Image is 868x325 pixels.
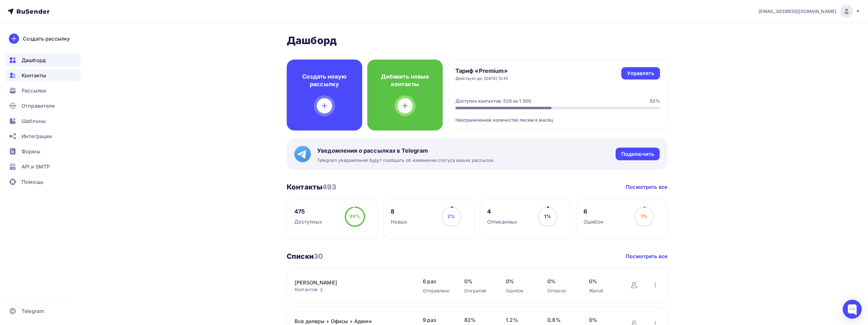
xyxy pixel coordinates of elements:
span: [EMAIL_ADDRESS][DOMAIN_NAME] [759,8,836,15]
div: Новых [391,218,408,226]
div: 6 [584,208,604,215]
a: Дашборд [5,54,81,67]
span: 0% [589,316,618,324]
span: Шаблоны [22,117,46,125]
span: 0% [506,277,535,285]
a: Посмотреть все [626,183,667,191]
div: Контактов: 2 [295,286,410,293]
span: 6 раз [423,277,452,285]
div: Подключить [621,150,654,158]
a: [PERSON_NAME] [295,279,402,286]
span: Интеграции [22,132,52,140]
h4: Добавить новые контакты [377,73,433,88]
span: 9 раз [423,316,452,324]
div: Неограниченное количество писем в месяц [455,109,660,123]
a: Отправители [5,99,81,112]
a: Посмотреть все [626,252,667,260]
span: 1.2% [506,316,535,324]
a: [EMAIL_ADDRESS][DOMAIN_NAME] [759,5,860,18]
div: Действует до: [DATE] 12:45 [455,76,508,81]
span: API и SMTP [22,163,50,170]
div: 53% [650,98,660,104]
div: Доступно контактов: 528 из 1 000 [455,98,531,104]
a: Формы [5,145,81,158]
span: 0% [589,277,618,285]
h2: Дашборд [287,34,667,47]
div: Открытия [464,288,493,294]
span: Telegram [22,307,44,315]
span: 0% [464,277,493,285]
div: 8 [391,208,408,215]
div: Жалоб [589,288,618,294]
div: Доступных [294,218,322,226]
span: Уведомления о рассылках в Telegram [317,147,495,155]
div: Отписанных [487,218,517,226]
div: Отправлено [423,288,452,294]
span: 2% [447,213,455,219]
h4: Создать новую рассылку [297,73,352,88]
a: Рассылки [5,84,81,97]
a: Все дилеры + Офисы + Админ [295,317,402,325]
span: 493 [322,183,336,191]
span: 0% [547,277,576,285]
a: Шаблоны [5,115,81,127]
span: Telegram уведомления будут сообщать об изменении статуса ваших рассылок. [317,157,495,163]
div: Управлять [627,70,654,77]
h4: Тариф «Premium» [455,67,508,75]
span: 1% [544,213,551,219]
div: 4 [487,208,517,215]
span: 1% [641,213,647,219]
span: Контакты [22,72,46,79]
span: 30 [314,252,323,260]
a: Контакты [5,69,81,82]
span: Дашборд [22,56,46,64]
span: 82% [464,316,493,324]
span: Помощь [22,178,43,186]
div: Создать рассылку [23,35,70,42]
span: Рассылки [22,87,46,94]
span: Формы [22,148,40,155]
div: Ошибок [584,218,604,226]
div: Отписок [547,288,576,294]
div: Ошибок [506,288,535,294]
span: Отправители [22,102,55,110]
span: 96% [349,213,360,219]
span: 0.8% [547,316,576,324]
h3: Списки [287,252,323,261]
div: 475 [294,208,322,215]
h3: Контакты [287,182,336,191]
